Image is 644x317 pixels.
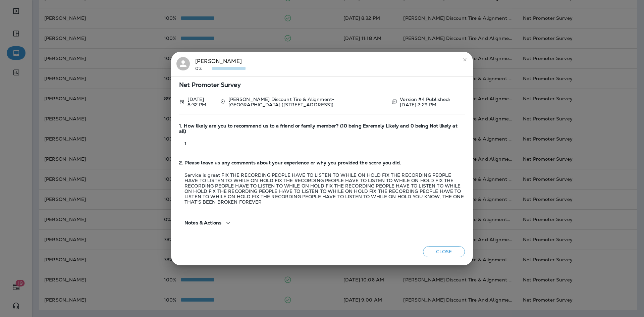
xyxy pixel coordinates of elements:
[179,160,465,166] span: 2. Please leave us any comments about your experience or why you provided the score you did.
[423,246,465,257] button: Close
[184,220,221,226] span: Notes & Actions
[400,97,465,107] p: Version #4 Published: [DATE] 2:29 PM
[179,172,465,205] p: Service is great FIX THE RECORDING PEOPLE HAVE TO LISTEN TO WHILE ON HOLD FIX THE RECORDING PEOPL...
[195,66,212,71] p: 0%
[179,123,465,135] span: 1. How likely are you to recommend us to a friend or family member? (10 being Exremely Likely and...
[179,82,465,88] span: Net Promoter Survey
[179,141,465,146] p: 1
[460,54,470,65] button: close
[187,97,214,107] p: Sep 11, 2025 8:32 PM
[228,97,386,107] p: [PERSON_NAME] Discount Tire & Alignment- [GEOGRAPHIC_DATA] ([STREET_ADDRESS])
[195,57,246,71] div: [PERSON_NAME]
[179,213,237,232] button: Notes & Actions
